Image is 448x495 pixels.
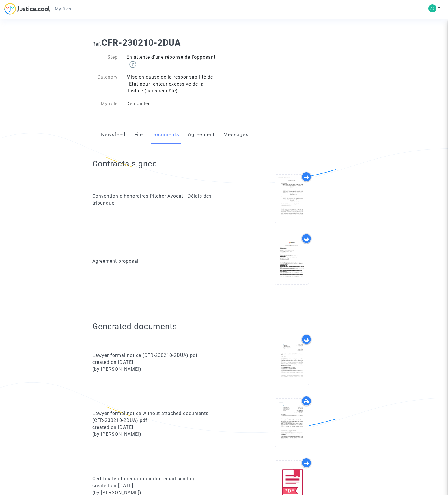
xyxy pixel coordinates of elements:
a: File [134,125,143,144]
div: created on [DATE] [92,424,220,431]
span: My files [55,6,71,12]
h2: Contracts signed [92,159,157,169]
a: Newsfeed [101,125,126,144]
div: Lawyer formal notice without attached documents (CFR-230210-2DUA).pdf [92,410,220,424]
div: Lawyer formal notice (CFR-230210-2DUA).pdf [92,352,220,359]
a: My files [50,5,76,13]
div: (by [PERSON_NAME]) [92,431,220,438]
div: Certificate of mediation initial email sending [92,475,220,482]
span: Ref. [92,41,102,47]
div: En attente d’une réponse de l’opposant [122,54,224,68]
div: My role [88,100,122,107]
b: CFR-230210-2DUA [102,38,181,48]
a: Documents [152,125,179,144]
a: Agreement [188,125,215,144]
div: Agreement proposal [92,258,220,265]
div: Step [88,54,122,68]
img: f1c8eda0abe0f1b913908c559db27aad [428,4,436,12]
div: created on [DATE] [92,359,220,366]
img: help.svg [129,61,136,68]
div: Category [88,74,122,94]
div: (by [PERSON_NAME]) [92,366,220,373]
div: created on [DATE] [92,482,220,489]
div: Mise en cause de la responsabilité de l'Etat pour lenteur excessive de la Justice (sans requête) [122,74,224,94]
a: Messages [223,125,249,144]
div: Demander [122,100,224,107]
div: Convention d'honoraires Pitcher Avocat - Délais des tribunaux [92,193,220,207]
img: jc-logo.svg [4,3,50,15]
h2: Generated documents [92,321,355,331]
